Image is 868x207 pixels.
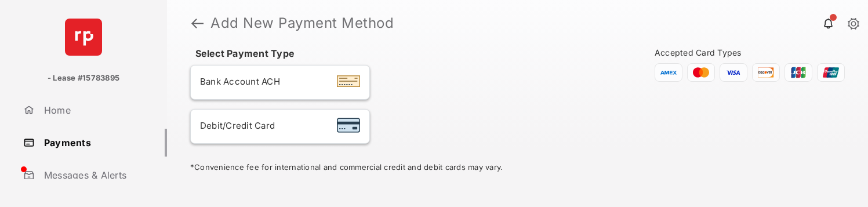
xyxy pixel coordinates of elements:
span: Bank Account ACH [200,76,280,87]
span: Debit/Credit Card [200,120,275,131]
span: Accepted Card Types [655,48,746,57]
h4: Select Payment Type [190,48,594,59]
a: Messages & Alerts [19,161,167,189]
a: Home [19,96,167,124]
strong: Add New Payment Method [210,16,394,30]
img: svg+xml;base64,PHN2ZyB4bWxucz0iaHR0cDovL3d3dy53My5vcmcvMjAwMC9zdmciIHdpZHRoPSI2NCIgaGVpZ2h0PSI2NC... [65,19,102,56]
p: - Lease #15783895 [48,72,119,84]
div: * Convenience fee for international and commercial credit and debit cards may vary. [190,162,845,174]
a: Payments [19,129,167,157]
